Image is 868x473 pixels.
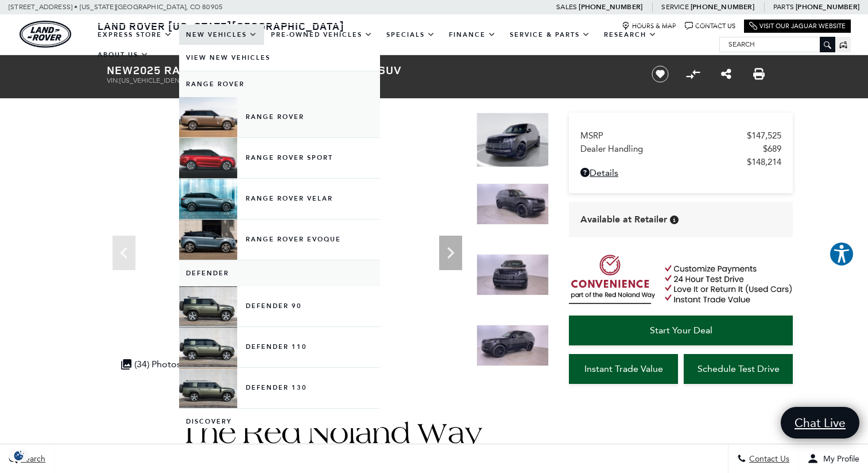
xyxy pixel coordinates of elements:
span: Land Rover [US_STATE][GEOGRAPHIC_DATA] [98,19,344,33]
h1: 2025 Range Rover SE All Wheel Drive SUV [107,64,632,76]
img: Land Rover [20,21,71,48]
button: Save vehicle [648,65,673,83]
span: $148,214 [747,157,781,167]
img: Opt-Out Icon [6,449,32,462]
a: MSRP $147,525 [580,130,781,141]
a: Print this New 2025 Range Rover SE All Wheel Drive SUV [753,67,765,81]
section: Click to Open Cookie Consent Modal [6,449,32,462]
span: $147,525 [747,130,781,141]
span: VIN: [107,76,119,84]
a: Research [597,25,664,45]
a: Defender 130 [179,368,380,408]
span: Service [661,3,688,11]
span: Contact Us [746,454,789,464]
a: EXPRESS STORE [91,25,179,45]
img: New 2025 Santorini Black LAND ROVER SE image 4 [476,325,549,366]
a: [STREET_ADDRESS] • [US_STATE][GEOGRAPHIC_DATA], CO 80905 [9,3,223,11]
button: Open user profile menu [799,444,868,473]
a: Start Your Deal [569,316,793,345]
aside: Accessibility Help Desk [829,241,854,269]
span: Available at Retailer [580,213,667,226]
a: Defender 90 [179,286,380,326]
button: Compare Vehicle [684,66,702,83]
a: Range Rover Sport [179,138,380,178]
a: Specials [379,25,442,45]
a: Range Rover Velar [179,179,380,219]
span: Start Your Deal [650,325,712,336]
a: Defender [179,260,380,286]
span: MSRP [580,130,747,141]
a: Contact Us [685,22,735,30]
div: (34) Photos [115,353,187,375]
a: View New Vehicles [179,45,380,71]
a: Dealer Handling $689 [580,144,781,154]
iframe: Interactive Walkaround/Photo gallery of the vehicle/product [107,113,468,384]
button: Explore your accessibility options [829,241,854,267]
span: $689 [763,144,781,154]
span: Parts [773,3,794,11]
a: Schedule Test Drive [684,354,793,384]
img: New 2025 Santorini Black LAND ROVER SE image 2 [476,183,549,225]
a: Range Rover [179,71,380,97]
span: Instant Trade Value [584,363,663,374]
a: Chat Live [781,407,859,439]
a: Range Rover Evoque [179,220,380,260]
a: land-rover [20,21,71,48]
input: Search [720,37,835,51]
nav: Main Navigation [91,25,719,65]
a: [PHONE_NUMBER] [579,2,642,11]
div: Next [439,236,462,270]
span: My Profile [819,454,859,464]
a: Defender 110 [179,327,380,367]
a: New Vehicles [179,25,264,45]
a: Share this New 2025 Range Rover SE All Wheel Drive SUV [721,67,731,81]
a: Hours & Map [622,22,676,30]
div: Vehicle is in stock and ready for immediate delivery. Due to demand, availability is subject to c... [670,216,679,224]
a: Finance [442,25,503,45]
span: Chat Live [789,415,851,430]
a: Pre-Owned Vehicles [264,25,379,45]
span: [US_VEHICLE_IDENTIFICATION_NUMBER] [119,76,250,84]
a: $148,214 [580,157,781,167]
img: New 2025 Santorini Black LAND ROVER SE image 3 [476,254,549,295]
span: Schedule Test Drive [697,363,780,374]
a: Discovery [179,409,380,434]
a: About Us [91,45,156,65]
a: Visit Our Jaguar Website [749,22,846,30]
a: Service & Parts [503,25,597,45]
strong: New [107,62,133,78]
a: Details [580,167,781,178]
a: Land Rover [US_STATE][GEOGRAPHIC_DATA] [91,19,351,33]
span: Dealer Handling [580,144,763,154]
a: Instant Trade Value [569,354,678,384]
a: [PHONE_NUMBER] [691,2,754,11]
a: [PHONE_NUMBER] [796,2,859,11]
span: Sales [556,3,577,11]
img: New 2025 Santorini Black LAND ROVER SE image 1 [476,113,549,167]
a: Range Rover [179,97,380,137]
